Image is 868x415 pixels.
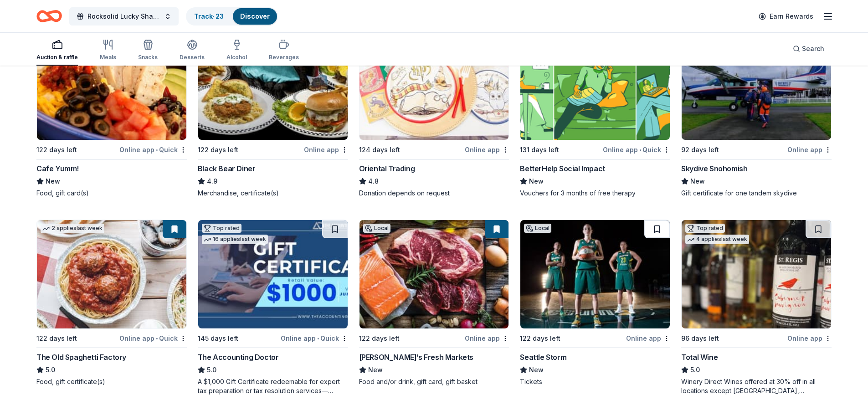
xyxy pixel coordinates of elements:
[100,54,116,61] div: Meals
[36,5,62,27] a: Home
[685,235,749,244] div: 4 applies last week
[465,144,509,155] div: Online app
[681,377,832,395] div: Winery Direct Wines offered at 30% off in all locations except [GEOGRAPHIC_DATA], [GEOGRAPHIC_DAT...
[198,352,279,363] div: The Accounting Doctor
[359,333,400,344] div: 122 days left
[36,36,78,66] button: Auction & raffle
[226,54,247,61] div: Alcohol
[36,31,187,198] a: Image for Cafe Yumm!Local122 days leftOnline app•QuickCafe Yumm!NewFood, gift card(s)
[681,144,719,155] div: 92 days left
[787,144,832,155] div: Online app
[360,31,509,140] img: Image for Oriental Trading
[46,364,55,375] span: 5.0
[520,352,566,363] div: Seattle Storm
[603,144,670,155] div: Online app Quick
[36,54,78,61] div: Auction & raffle
[529,176,544,187] span: New
[681,220,832,395] a: Image for Total WineTop rated4 applieslast week96 days leftOnline appTotal Wine5.0Winery Direct W...
[186,7,278,26] button: Track· 23Discover
[520,31,670,140] img: Image for BetterHelp Social Impact
[363,224,390,233] div: Local
[194,12,224,20] a: Track· 23
[359,163,415,174] div: Oriental Trading
[681,31,832,198] a: Image for Skydive SnohomishLocal92 days leftOnline appSkydive SnohomishNewGift certificate for on...
[198,220,348,395] a: Image for The Accounting DoctorTop rated16 applieslast week145 days leftOnline app•QuickThe Accou...
[119,144,187,155] div: Online app Quick
[180,36,205,66] button: Desserts
[359,352,473,363] div: [PERSON_NAME]’s Fresh Markets
[198,220,348,328] img: Image for The Accounting Doctor
[36,163,79,174] div: Cafe Yumm!
[198,377,348,395] div: A $1,000 Gift Certificate redeemable for expert tax preparation or tax resolution services—recipi...
[682,31,831,140] img: Image for Skydive Snohomish
[681,163,747,174] div: Skydive Snohomish
[465,333,509,344] div: Online app
[682,220,831,328] img: Image for Total Wine
[359,144,400,155] div: 124 days left
[529,364,544,375] span: New
[802,43,824,54] span: Search
[269,36,299,66] button: Beverages
[207,176,217,187] span: 4.9
[317,335,319,342] span: •
[36,220,187,386] a: Image for The Old Spaghetti Factory2 applieslast week122 days leftOnline app•QuickThe Old Spaghet...
[359,31,509,198] a: Image for Oriental TradingTop rated10 applieslast week124 days leftOnline appOriental Trading4.8D...
[524,224,551,233] div: Local
[690,364,700,375] span: 5.0
[359,377,509,386] div: Food and/or drink, gift card, gift basket
[138,54,158,61] div: Snacks
[198,31,348,198] a: Image for Black Bear DinerTop rated122 days leftOnline appBlack Bear Diner4.9Merchandise, certifi...
[87,11,160,22] span: Rocksolid Lucky Shamrock Auction
[787,333,832,344] div: Online app
[520,189,670,198] div: Vouchers for 3 months of free therapy
[37,31,186,140] img: Image for Cafe Yumm!
[520,220,670,386] a: Image for Seattle StormLocal122 days leftOnline appSeattle StormNewTickets
[198,144,238,155] div: 122 days left
[520,333,560,344] div: 122 days left
[202,224,241,233] div: Top rated
[156,146,158,154] span: •
[626,333,670,344] div: Online app
[36,189,187,198] div: Food, gift card(s)
[138,36,158,66] button: Snacks
[180,54,205,61] div: Desserts
[226,36,247,66] button: Alcohol
[198,31,348,140] img: Image for Black Bear Diner
[46,176,60,187] span: New
[36,377,187,386] div: Food, gift certificate(s)
[202,235,268,244] div: 16 applies last week
[786,40,832,58] button: Search
[681,352,718,363] div: Total Wine
[240,12,270,20] a: Discover
[359,189,509,198] div: Donation depends on request
[520,144,559,155] div: 131 days left
[681,189,832,198] div: Gift certificate for one tandem skydive
[520,31,670,198] a: Image for BetterHelp Social Impact30 applieslast week131 days leftOnline app•QuickBetterHelp Soci...
[156,335,158,342] span: •
[100,36,116,66] button: Meals
[198,189,348,198] div: Merchandise, certificate(s)
[360,220,509,328] img: Image for Chuck’s Fresh Markets
[69,7,179,26] button: Rocksolid Lucky Shamrock Auction
[520,220,670,328] img: Image for Seattle Storm
[198,163,256,174] div: Black Bear Diner
[368,364,383,375] span: New
[198,333,238,344] div: 145 days left
[681,333,719,344] div: 96 days left
[269,54,299,61] div: Beverages
[520,163,605,174] div: BetterHelp Social Impact
[281,333,348,344] div: Online app Quick
[690,176,705,187] span: New
[685,224,725,233] div: Top rated
[37,220,186,328] img: Image for The Old Spaghetti Factory
[36,333,77,344] div: 122 days left
[359,220,509,386] a: Image for Chuck’s Fresh MarketsLocal122 days leftOnline app[PERSON_NAME]’s Fresh MarketsNewFood a...
[207,364,216,375] span: 5.0
[41,224,104,233] div: 2 applies last week
[368,176,379,187] span: 4.8
[119,333,187,344] div: Online app Quick
[520,377,670,386] div: Tickets
[36,352,126,363] div: The Old Spaghetti Factory
[753,8,819,25] a: Earn Rewards
[639,146,641,154] span: •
